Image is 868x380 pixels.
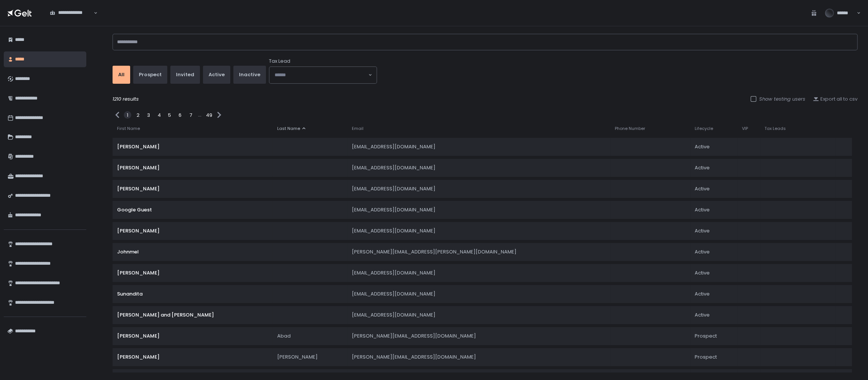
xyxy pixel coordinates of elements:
[742,126,748,131] span: VIP
[117,126,140,131] span: First Name
[205,111,213,119] div: 49
[764,126,786,131] span: Tax Leads
[133,66,167,84] button: prospect
[145,111,152,119] div: 3
[352,270,605,276] div: [EMAIL_ADDRESS][DOMAIN_NAME]
[117,312,268,318] div: [PERSON_NAME] and [PERSON_NAME]
[166,111,173,119] div: 5
[352,207,605,213] div: [EMAIL_ADDRESS][DOMAIN_NAME]
[695,312,710,318] span: active
[117,185,268,192] div: [PERSON_NAME]
[695,207,710,213] span: active
[695,164,710,171] span: active
[352,143,605,150] div: [EMAIL_ADDRESS][DOMAIN_NAME]
[176,111,184,119] div: 6
[239,71,260,78] div: inactive
[117,354,268,360] div: [PERSON_NAME]
[277,126,300,131] span: Last Name
[117,291,268,297] div: Sunandita
[352,126,363,131] span: Email
[352,312,605,318] div: [EMAIL_ADDRESS][DOMAIN_NAME]
[170,66,200,84] button: invited
[695,354,717,360] span: prospect
[269,67,377,83] div: Search for option
[118,71,125,78] div: All
[139,71,162,78] div: prospect
[113,66,130,84] button: All
[117,228,268,234] div: [PERSON_NAME]
[813,96,857,103] button: Export all to csv
[45,5,98,21] div: Search for option
[134,111,142,119] div: 2
[352,164,605,171] div: [EMAIL_ADDRESS][DOMAIN_NAME]
[117,333,268,339] div: [PERSON_NAME]
[695,228,710,234] span: active
[277,354,343,360] div: [PERSON_NAME]
[695,126,713,131] span: Lifecycle
[695,270,710,276] span: active
[352,354,605,360] div: [PERSON_NAME][EMAIL_ADDRESS][DOMAIN_NAME]
[50,16,93,24] input: Search for option
[113,96,857,103] div: 1210 results
[124,111,131,119] div: 1
[352,249,605,255] div: [PERSON_NAME][EMAIL_ADDRESS][PERSON_NAME][DOMAIN_NAME]
[233,66,266,84] button: inactive
[117,270,268,276] div: [PERSON_NAME]
[352,291,605,297] div: [EMAIL_ADDRESS][DOMAIN_NAME]
[277,333,343,339] div: Abad
[352,333,605,339] div: [PERSON_NAME][EMAIL_ADDRESS][DOMAIN_NAME]
[615,126,645,131] span: Phone Number
[695,143,710,150] span: active
[155,111,163,119] div: 4
[117,143,268,150] div: [PERSON_NAME]
[117,207,268,213] div: Google Guest
[352,228,605,234] div: [EMAIL_ADDRESS][DOMAIN_NAME]
[695,333,717,339] span: prospect
[187,111,194,119] div: 7
[695,291,710,297] span: active
[352,185,605,192] div: [EMAIL_ADDRESS][DOMAIN_NAME]
[176,71,194,78] div: invited
[203,66,230,84] button: active
[695,249,710,255] span: active
[117,249,268,255] div: Johnmel
[209,71,225,78] div: active
[117,164,268,171] div: [PERSON_NAME]
[695,185,710,192] span: active
[275,71,368,79] input: Search for option
[269,58,290,65] span: Tax Lead
[198,112,201,118] div: ...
